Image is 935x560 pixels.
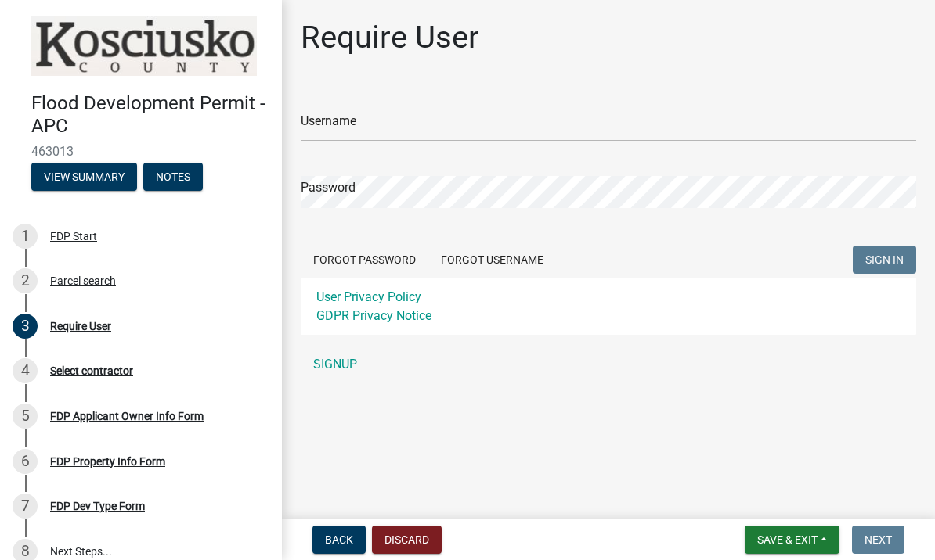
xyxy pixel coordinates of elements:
[325,533,353,546] span: Back
[852,526,904,554] button: Next
[13,494,38,519] div: 7
[316,308,431,323] a: GDPR Privacy Notice
[50,321,111,332] div: Require User
[31,171,137,184] wm-modal-confirm: Summary
[50,456,165,467] div: FDP Property Info Form
[13,314,38,339] div: 3
[301,349,916,380] a: SIGNUP
[757,533,818,546] span: Save & Exit
[316,289,421,304] a: User Privacy Policy
[143,163,203,191] button: Notes
[31,16,257,76] img: Kosciusko County, Indiana
[50,231,97,242] div: FDP Start
[50,275,116,286] div: Parcel search
[50,501,145,512] div: FDP Dev Type Form
[428,246,556,274] button: Forgot Username
[372,526,442,554] button: Discard
[312,526,366,554] button: Back
[31,163,137,191] button: View Summary
[31,144,251,159] span: 463013
[745,526,839,554] button: Save & Exit
[865,253,904,266] span: SIGN IN
[853,246,916,274] button: SIGN IN
[143,171,203,184] wm-modal-confirm: Notes
[50,411,204,422] div: FDP Applicant Owner Info Form
[31,92,269,138] h4: Flood Development Permit - APC
[301,246,428,274] button: Forgot Password
[301,19,479,56] h1: Require User
[50,365,133,376] div: Select contractor
[13,268,38,293] div: 2
[13,358,38,383] div: 4
[13,404,38,429] div: 5
[13,224,38,249] div: 1
[13,449,38,474] div: 6
[865,533,892,546] span: Next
